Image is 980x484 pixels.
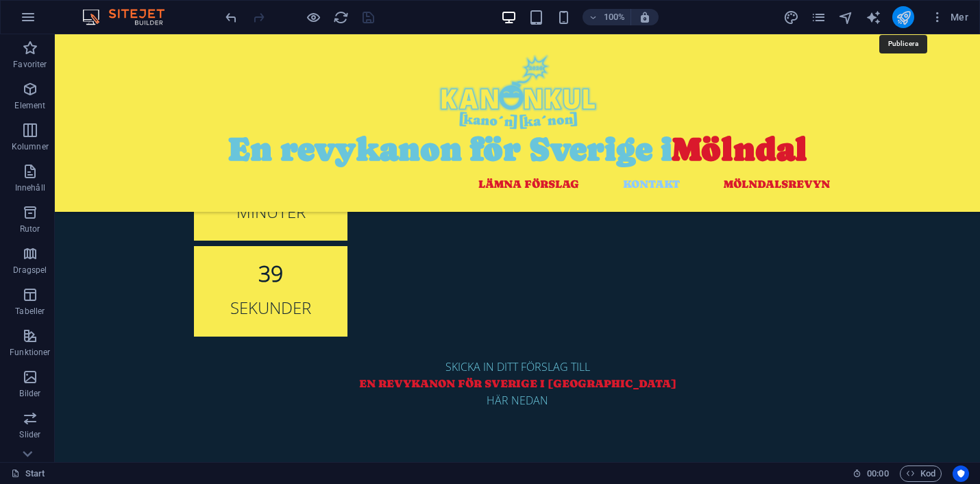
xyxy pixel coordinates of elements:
p: Slider [19,429,40,440]
button: text_generator [865,9,881,25]
p: Favoriter [13,59,47,70]
p: Dragspel [13,265,47,276]
button: navigator [837,9,854,25]
i: Justera zoomnivån automatiskt vid storleksändring för att passa vald enhet. [639,11,651,23]
span: 00 00 [867,465,888,482]
i: Ångra: Ändra mottagare (Ctrl+Z) [223,10,239,25]
button: undo [223,9,239,25]
p: Element [14,100,45,111]
p: Bilder [19,388,40,399]
i: Navigatör [838,10,854,25]
button: Klicka här för att lämna förhandsvisningsläge och fortsätta redigera [305,9,321,25]
p: Tabeller [15,306,45,317]
img: Editor Logo [79,9,182,25]
p: Kolumner [12,141,49,152]
span: : [877,468,879,479]
span: Kod [906,465,935,482]
button: reload [332,9,349,25]
i: Design (Ctrl+Alt+Y) [783,10,799,25]
button: design [783,9,799,25]
button: Kod [900,465,942,482]
button: Usercentrics [953,465,969,482]
button: Mer [925,6,974,28]
p: Funktioner [10,347,50,358]
i: Uppdatera sida [333,10,349,25]
h6: 100% [603,9,625,25]
button: publish [892,6,914,28]
i: Sidor (Ctrl+Alt+S) [811,10,826,25]
i: AI Writer [866,10,881,25]
p: Rutor [20,223,40,234]
span: Mer [931,10,968,24]
h6: Sessionstid [853,465,889,482]
button: pages [810,9,826,25]
a: Klicka för att avbryta val. Dubbelklicka för att öppna sidor [11,465,45,482]
p: Innehåll [15,182,45,193]
button: 100% [583,9,631,25]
